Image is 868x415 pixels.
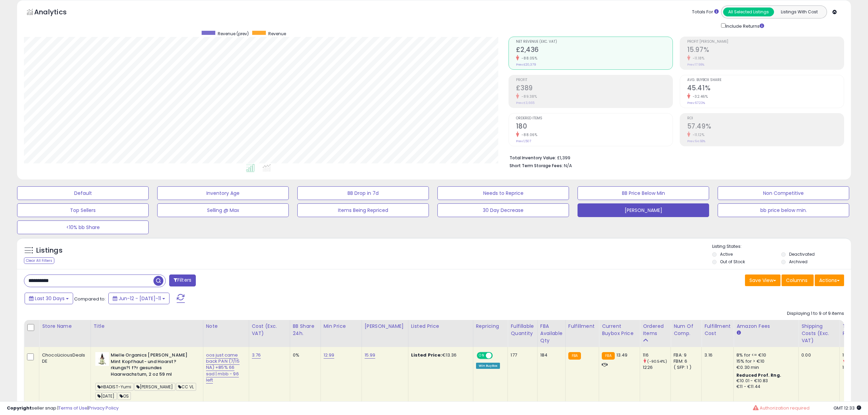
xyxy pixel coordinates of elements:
span: ROI [687,117,844,120]
button: Last 30 Days [25,293,73,304]
div: FBM: 6 [674,358,696,364]
div: seller snap | | [7,405,119,412]
span: Revenue [268,31,286,37]
h2: £389 [516,84,673,93]
b: Listed Price: [411,352,442,358]
span: Net Revenue (Exc. VAT) [516,40,673,44]
small: Prev: £3,665 [516,101,534,105]
b: Mielle Organics [PERSON_NAME] Mint Kopfhaut- und Haarst?rkungs?l f?r gesundes Haarwachstum, 2 oz ... [111,352,194,379]
div: Shipping Costs (Exc. VAT) [801,323,837,344]
b: Total Inventory Value: [510,155,556,161]
small: Prev: 17.98% [687,63,704,67]
button: 30 Day Decrease [437,203,569,217]
span: CC VL [176,383,196,391]
b: Reduced Prof. Rng. [736,372,781,378]
div: FBA: 9 [674,352,696,358]
div: €0.30 min [736,364,793,371]
h2: 180 [516,122,673,132]
div: Total Rev. [842,323,867,337]
div: Repricing [476,323,505,330]
small: -11.18% [690,56,705,61]
span: 13.49 [616,352,628,358]
h5: Analytics [34,7,80,18]
small: (-90.54%) [647,359,667,364]
h2: 57.49% [687,122,844,132]
div: Title [94,323,200,330]
span: HBADIST-Yumi [95,383,134,391]
button: All Selected Listings [723,8,774,16]
div: 116 [643,352,670,358]
span: Jun-12 - [DATE]-11 [119,295,161,302]
div: Totals For [692,9,719,15]
button: Default [17,186,149,200]
small: FBA [602,352,614,360]
label: Archived [789,259,808,265]
span: [PERSON_NAME] [134,383,175,391]
span: Ordered Items [516,117,673,120]
button: BB Drop in 7d [297,186,429,200]
span: [DATE] [95,392,117,400]
span: N/A [564,162,572,169]
span: ON [477,353,486,359]
span: Columns [786,277,808,284]
span: Compared to: [74,296,106,302]
button: Top Sellers [17,203,149,217]
div: Note [206,323,246,330]
small: FBA [568,352,581,360]
small: -88.06% [519,132,538,137]
div: Fulfillment Cost [704,323,731,337]
span: OFF [491,353,502,359]
small: -32.46% [690,94,708,99]
div: €13.36 [411,352,468,358]
label: Active [720,251,733,257]
a: 15.99 [365,352,376,359]
small: -88.05% [519,56,538,61]
button: Non Competitive [718,186,849,200]
h2: 45.41% [687,84,844,93]
div: BB Share 24h. [293,323,318,337]
div: Include Returns [716,22,772,30]
span: OS [118,392,131,400]
small: -11.12% [690,132,705,137]
button: Filters [169,275,196,286]
span: Profit [516,78,673,82]
div: 1226 [643,364,670,371]
h2: £2,436 [516,46,673,55]
div: ChocoLiciousDeals DE [42,352,85,364]
b: Short Term Storage Fees: [510,163,563,169]
button: Items Being Repriced [297,203,429,217]
div: 15% for > €10 [736,358,793,364]
div: 3.16 [704,352,728,358]
div: [PERSON_NAME] [365,323,405,330]
button: Needs to Reprice [437,186,569,200]
div: 8% for <= €10 [736,352,793,358]
div: 0.00 [801,352,834,358]
a: 3.76 [252,352,261,359]
small: Prev: £20,379 [516,63,536,67]
li: £1,399 [510,153,839,161]
button: Inventory Age [157,186,289,200]
div: 177 [511,352,532,358]
div: 184 [540,352,560,358]
h2: 15.97% [687,46,844,55]
div: Num of Comp. [674,323,699,337]
strong: Copyright [7,405,32,411]
small: Prev: 64.68% [687,139,705,143]
div: Listed Price [411,323,470,330]
div: Clear All Filters [24,257,54,264]
small: Prev: 67.23% [687,101,705,105]
button: Columns [782,275,814,286]
span: 2025-08-11 12:33 GMT [833,405,861,411]
div: Displaying 1 to 9 of 9 items [787,310,844,317]
span: Profit [PERSON_NAME] [687,40,844,44]
label: Deactivated [789,251,815,257]
div: Ordered Items [643,323,668,337]
button: [PERSON_NAME] [578,203,709,217]
button: Actions [815,275,844,286]
button: Jun-12 - [DATE]-11 [108,293,169,304]
p: Listing States: [712,243,851,250]
div: Current Buybox Price [602,323,637,337]
div: 0% [293,352,315,358]
div: Cost (Exc. VAT) [252,323,287,337]
div: Amazon Fees [736,323,796,330]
